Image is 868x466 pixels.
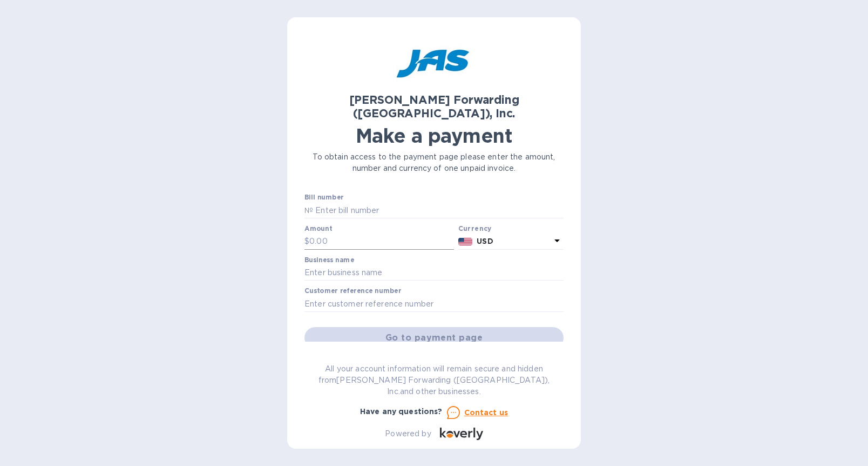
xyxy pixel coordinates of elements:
input: 0.00 [309,234,454,250]
p: № [304,205,313,216]
label: Business name [304,257,354,263]
p: All your account information will remain secure and hidden from [PERSON_NAME] Forwarding ([GEOGRA... [304,363,564,397]
img: USD [458,238,473,245]
input: Enter customer reference number [304,296,564,312]
b: Currency [458,224,492,232]
b: USD [477,237,493,245]
p: To obtain access to the payment page please enter the amount, number and currency of one unpaid i... [304,151,564,174]
p: Powered by [385,428,431,440]
label: Amount [304,225,332,232]
u: Contact us [464,408,508,417]
h1: Make a payment [304,124,564,147]
label: Customer reference number [304,288,401,295]
input: Enter bill number [313,202,564,218]
input: Enter business name [304,265,564,281]
b: Have any questions? [360,407,443,416]
label: Bill number [304,195,343,201]
b: [PERSON_NAME] Forwarding ([GEOGRAPHIC_DATA]), Inc. [349,93,519,120]
p: $ [304,236,309,247]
